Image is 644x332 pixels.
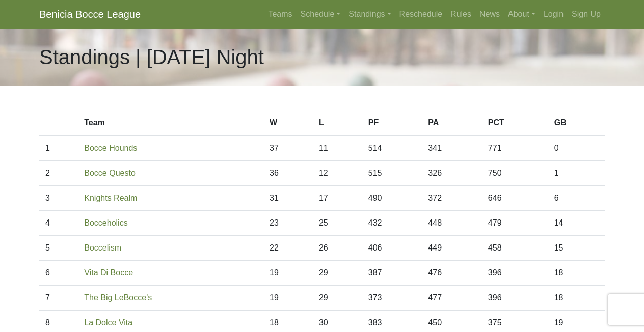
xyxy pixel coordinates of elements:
h1: Standings | [DATE] Night [39,45,264,69]
td: 11 [313,135,362,161]
th: W [263,110,313,136]
td: 0 [548,135,605,161]
td: 396 [482,286,548,311]
td: 6 [39,261,78,286]
td: 458 [482,236,548,261]
td: 29 [313,286,362,311]
td: 449 [422,236,482,261]
td: 490 [362,186,422,211]
td: 18 [548,261,605,286]
td: 477 [422,286,482,311]
td: 15 [548,236,605,261]
th: PCT [482,110,548,136]
td: 14 [548,211,605,236]
a: Bocceholics [84,218,127,227]
a: About [504,4,540,24]
td: 448 [422,211,482,236]
th: Team [78,110,263,136]
a: Reschedule [395,4,447,24]
td: 29 [313,261,362,286]
td: 26 [313,236,362,261]
td: 31 [263,186,313,211]
td: 479 [482,211,548,236]
a: Bocce Questo [84,169,136,177]
th: PA [422,110,482,136]
td: 22 [263,236,313,261]
a: La Dolce Vita [84,318,132,327]
a: Boccelism [84,243,121,252]
th: PF [362,110,422,136]
td: 17 [313,186,362,211]
a: The Big LeBocce's [84,293,152,302]
td: 36 [263,161,313,186]
td: 373 [362,286,422,311]
a: News [475,4,504,24]
a: Vita Di Bocce [84,268,133,277]
a: Schedule [297,4,345,24]
a: Rules [446,4,475,24]
td: 25 [313,211,362,236]
td: 19 [263,261,313,286]
td: 476 [422,261,482,286]
td: 514 [362,135,422,161]
td: 396 [482,261,548,286]
td: 515 [362,161,422,186]
td: 12 [313,161,362,186]
td: 646 [482,186,548,211]
td: 3 [39,186,78,211]
td: 750 [482,161,548,186]
td: 1 [548,161,605,186]
td: 37 [263,135,313,161]
a: Login [540,4,568,24]
a: Benicia Bocce League [39,4,141,24]
a: Bocce Hounds [84,144,137,152]
td: 1 [39,135,78,161]
th: GB [548,110,605,136]
td: 341 [422,135,482,161]
td: 406 [362,236,422,261]
td: 4 [39,211,78,236]
a: Standings [344,4,395,24]
td: 23 [263,211,313,236]
a: Teams [264,4,296,24]
td: 7 [39,286,78,311]
td: 19 [263,286,313,311]
td: 6 [548,186,605,211]
td: 372 [422,186,482,211]
td: 2 [39,161,78,186]
a: Sign Up [568,4,605,24]
th: L [313,110,362,136]
td: 387 [362,261,422,286]
td: 5 [39,236,78,261]
td: 18 [548,286,605,311]
td: 326 [422,161,482,186]
a: Knights Realm [84,193,137,202]
td: 432 [362,211,422,236]
td: 771 [482,135,548,161]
